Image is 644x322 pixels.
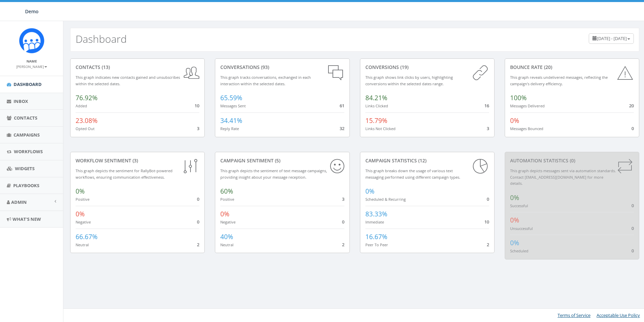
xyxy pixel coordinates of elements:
span: 65.59% [220,93,242,102]
span: 32 [340,125,344,131]
span: 10 [484,219,489,225]
small: Peer To Peer [365,242,388,247]
div: Campaign Sentiment [220,157,344,164]
span: Inbox [14,98,28,104]
div: Campaign Statistics [365,157,489,164]
span: 10 [195,103,199,109]
small: Links Not Clicked [365,126,396,131]
small: Added [76,103,87,108]
small: This graph depicts the sentiment for RallyBot-powered workflows, ensuring communication effective... [76,168,173,180]
small: This graph breaks down the usage of various text messaging performed using different campaign types. [365,168,460,180]
h2: Dashboard [76,33,127,44]
small: This graph tracks conversations, exchanged in each interaction within the selected dates. [220,75,311,86]
span: 3 [342,196,344,202]
small: Negative [220,219,236,225]
span: 40% [220,232,233,241]
span: (19) [399,64,408,70]
small: Messages Bounced [510,126,543,131]
a: Terms of Service [558,312,590,318]
small: This graph shows link clicks by users, highlighting conversions within the selected dates range. [365,75,453,86]
small: Messages Sent [220,103,246,108]
span: 0% [510,216,519,225]
span: (12) [417,157,426,164]
span: 83.33% [365,210,387,218]
span: [DATE] - [DATE] [597,35,627,41]
span: Widgets [15,165,35,172]
a: [PERSON_NAME] [16,63,47,69]
small: Unsuccessful [510,226,533,231]
span: What's New [13,216,41,222]
span: 23.08% [76,116,98,125]
span: 0 [342,219,344,225]
div: conversions [365,64,489,71]
span: 76.92% [76,93,98,102]
span: 34.41% [220,116,242,125]
small: Reply Rate [220,126,239,131]
small: Neutral [76,242,89,247]
span: (5) [274,157,280,164]
span: 20 [629,103,634,109]
small: This graph reveals undelivered messages, reflecting the campaign's delivery efficiency. [510,75,608,86]
span: 2 [197,241,199,248]
span: 0 [197,219,199,225]
span: Campaigns [14,132,40,138]
span: 0 [631,225,634,231]
span: 2 [487,241,489,248]
div: contacts [76,64,199,71]
span: 0% [76,210,85,218]
span: 0% [365,187,375,196]
span: 0 [197,196,199,202]
span: 0% [220,210,229,218]
span: 0 [487,196,489,202]
span: 61 [340,103,344,109]
span: 0 [631,125,634,131]
span: 0 [631,202,634,209]
span: 0 [631,248,634,254]
span: Workflows [14,148,43,155]
span: Admin [11,199,27,205]
small: Messages Delivered [510,103,545,108]
small: Immediate [365,219,384,225]
span: 0% [76,187,85,196]
span: (20) [543,64,552,70]
span: Demo [25,8,39,15]
div: conversations [220,64,344,71]
span: 0% [510,193,519,202]
small: Opted Out [76,126,95,131]
span: 3 [487,125,489,131]
small: This graph depicts messages sent via automation standards. Contact [EMAIL_ADDRESS][DOMAIN_NAME] f... [510,168,616,186]
span: 84.21% [365,93,387,102]
span: Contacts [14,115,37,121]
span: 0% [510,116,519,125]
small: Scheduled [510,248,528,253]
span: 2 [342,241,344,248]
small: This graph indicates new contacts gained and unsubscribes within the selected dates. [76,75,180,86]
div: Automation Statistics [510,157,634,164]
span: 60% [220,187,233,196]
span: 16 [484,103,489,109]
span: 3 [197,125,199,131]
small: This graph depicts the sentiment of text message campaigns, providing insight about your message ... [220,168,327,180]
small: Links Clicked [365,103,388,108]
small: [PERSON_NAME] [16,64,47,69]
span: (0) [568,157,575,164]
span: Dashboard [14,81,42,87]
span: (3) [131,157,138,164]
small: Positive [220,197,234,202]
small: Name [26,59,37,64]
span: 66.67% [76,232,98,241]
span: 16.67% [365,232,387,241]
span: (13) [100,64,110,70]
span: Playbooks [13,182,39,189]
small: Positive [76,197,89,202]
small: Scheduled & Recurring [365,197,406,202]
small: Successful [510,203,528,208]
span: 0% [510,238,519,247]
img: Icon_1.png [19,28,44,53]
span: 15.79% [365,116,387,125]
div: Bounce Rate [510,64,634,71]
span: (93) [260,64,269,70]
a: Acceptable Use Policy [597,312,640,318]
div: Workflow Sentiment [76,157,199,164]
small: Neutral [220,242,234,247]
